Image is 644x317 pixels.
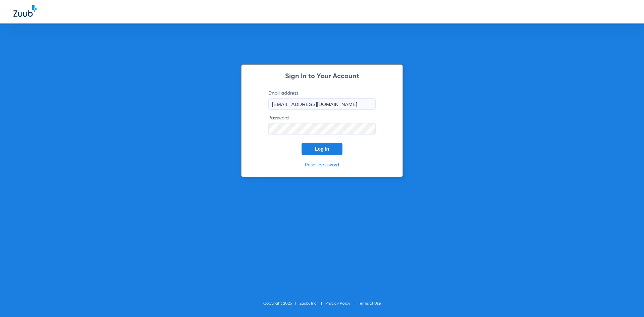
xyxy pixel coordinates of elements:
[263,300,300,307] li: Copyright 2025
[300,300,325,307] li: Zuub, Inc.
[358,302,381,306] a: Terms of Use
[268,98,376,110] input: Email address
[302,143,342,155] button: Log In
[610,285,644,317] iframe: Chat Widget
[258,73,386,80] h2: Sign In to Your Account
[13,5,37,17] img: Zuub Logo
[305,163,339,167] a: Reset password
[268,90,376,110] label: Email address
[325,302,350,306] a: Privacy Policy
[315,146,329,152] span: Log In
[268,115,376,135] label: Password
[268,123,376,135] input: Password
